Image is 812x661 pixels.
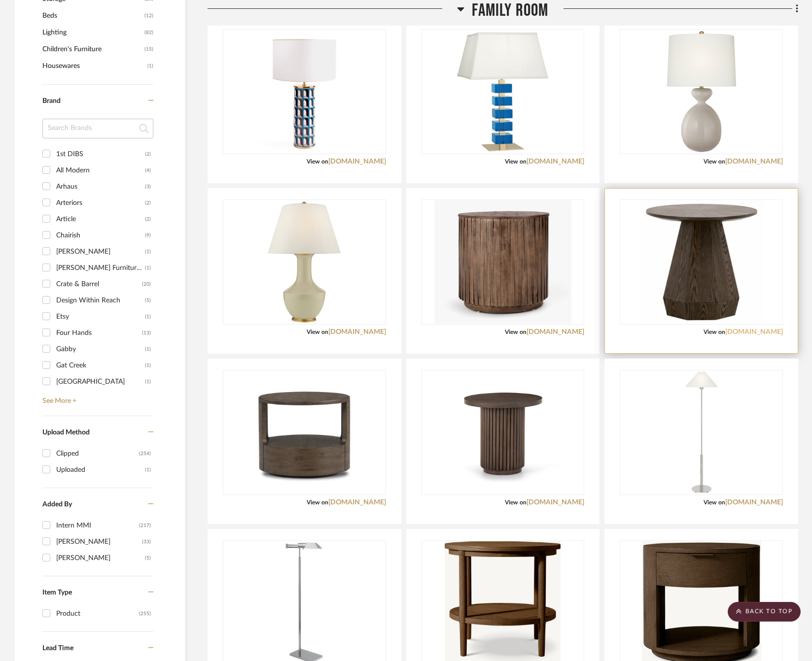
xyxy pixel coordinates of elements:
span: Item Type [42,589,72,596]
a: [DOMAIN_NAME] [725,329,783,335]
div: 0 [620,370,782,495]
span: (12) [144,8,153,24]
span: View on [704,499,725,505]
a: [DOMAIN_NAME] [527,329,584,335]
div: (1) [145,309,151,325]
img: Side Table [243,371,366,494]
img: Side Table [434,200,571,324]
span: Lead Time [42,645,73,652]
div: All Modern [56,163,145,178]
div: [PERSON_NAME] [56,534,142,550]
span: Upload Method [42,429,90,436]
img: Side Table Lamp [640,30,763,153]
a: [DOMAIN_NAME] [328,158,386,165]
div: (2) [145,146,151,162]
div: [GEOGRAPHIC_DATA] [56,374,145,390]
span: Brand [42,98,61,104]
div: 0 [422,370,584,495]
div: Intern MMI [56,518,139,533]
div: [PERSON_NAME] [56,244,145,260]
div: 1st DIBS [56,146,145,162]
img: Table Lamp [243,30,366,153]
div: (2) [145,195,151,211]
img: Side Table [640,200,763,324]
span: Children's Furniture [42,41,142,58]
span: View on [307,499,328,505]
div: Gat Creek [56,358,145,373]
span: View on [704,159,725,165]
div: (2) [145,211,151,227]
span: (82) [144,25,153,40]
div: (1) [145,462,151,478]
div: Gabby [56,341,145,357]
div: Arteriors [56,195,145,211]
div: (1) [145,358,151,373]
div: (5) [145,293,151,308]
a: [DOMAIN_NAME] [725,158,783,165]
div: Clipped [56,446,139,462]
div: Four Hands [56,325,142,341]
div: Article [56,211,145,227]
img: Table Lamp [441,30,565,153]
div: Design Within Reach [56,293,145,308]
div: (1) [145,244,151,260]
a: [DOMAIN_NAME] [328,499,386,506]
scroll-to-top-button: BACK TO TOP [728,602,801,622]
img: Floor Lamp [640,371,763,494]
span: Beds [42,7,142,24]
div: (5) [145,550,151,566]
div: [PERSON_NAME] Furniture Company [56,260,145,276]
div: Chairish [56,228,145,243]
div: (1) [145,374,151,390]
div: (254) [139,446,151,462]
div: (20) [142,276,151,292]
div: 0 [422,30,584,154]
div: (217) [139,518,151,533]
div: (1) [145,341,151,357]
div: (255) [139,606,151,622]
div: (33) [142,534,151,550]
span: View on [307,329,328,335]
span: View on [505,159,527,165]
a: [DOMAIN_NAME] [328,329,386,335]
a: [DOMAIN_NAME] [527,499,584,506]
div: (13) [142,325,151,341]
div: Arhaus [56,179,145,195]
div: [PERSON_NAME] [56,550,145,566]
span: View on [307,159,328,165]
a: [DOMAIN_NAME] [725,499,783,506]
span: View on [505,329,527,335]
span: (15) [144,41,153,57]
a: See More + [40,390,153,405]
span: View on [505,499,527,505]
input: Search Brands [42,119,153,138]
div: Product [56,606,139,622]
div: Crate & Barrel [56,276,142,292]
div: Uploaded [56,462,145,478]
span: Housewares [42,58,145,74]
img: Table Lamp [243,200,366,324]
img: Side Table [441,371,565,494]
div: (9) [145,228,151,243]
span: Lighting [42,24,142,41]
span: Added By [42,501,72,508]
div: Etsy [56,309,145,325]
div: (4) [145,163,151,178]
a: [DOMAIN_NAME] [527,158,584,165]
div: (1) [145,260,151,276]
span: (1) [147,58,153,74]
div: (3) [145,179,151,195]
span: View on [704,329,725,335]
